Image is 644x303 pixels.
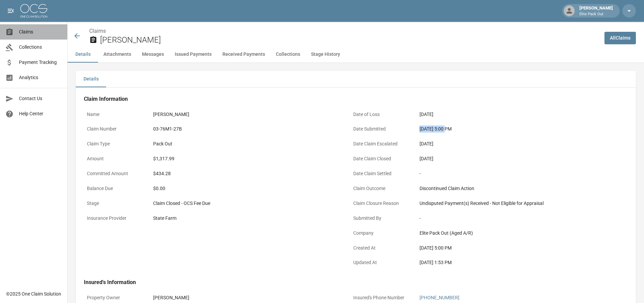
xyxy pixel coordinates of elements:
div: Undisputed Payment(s) Received - Not Eligible for Appraisal [420,200,605,207]
a: [PHONE_NUMBER] [420,295,459,300]
button: Received Payments [217,46,270,63]
button: Issued Payments [169,46,217,63]
p: Submitted By [350,212,411,225]
p: Date of Loss [350,108,411,121]
span: Analytics [19,74,62,81]
p: Claim Closure Reason [350,197,411,210]
div: [DATE] [420,155,605,162]
p: Elite Pack Out [579,11,613,17]
p: Date Claim Escalated [350,137,411,150]
div: 03-76M1-27B [153,125,339,133]
button: Messages [137,46,169,63]
button: open drawer [4,4,18,18]
p: Insurance Provider [84,212,145,225]
div: details tabs [76,71,636,87]
div: [PERSON_NAME] [577,5,616,17]
button: Attachments [98,46,137,63]
div: $434.28 [153,170,339,177]
span: Help Center [19,110,62,117]
div: Claim Closed - OCS Fee Due [153,200,339,207]
p: Claim Type [84,137,145,150]
img: ocs-logo-white-transparent.png [20,4,47,18]
button: Details [76,71,106,87]
button: Details [68,46,98,63]
div: - [420,170,605,177]
div: [PERSON_NAME] [153,294,339,301]
p: Updated At [350,256,411,269]
div: $1,317.99 [153,155,339,162]
div: [DATE] 1:53 PM [420,259,605,266]
span: Collections [19,44,62,51]
div: anchor tabs [68,46,644,63]
p: Claim Number [84,122,145,136]
h4: Claim Information [84,96,609,102]
div: © 2025 One Claim Solution [6,290,61,297]
span: Payment Tracking [19,59,62,66]
p: Date Submitted [350,122,411,136]
span: Contact Us [19,95,62,102]
div: [DATE] [420,140,605,147]
div: Elite Pack Out (Aged A/R) [420,230,605,237]
a: AllClaims [604,32,636,44]
div: [DATE] 5:00 PM [420,125,605,133]
p: Date Claim Closed [350,152,411,165]
p: Stage [84,197,145,210]
p: Committed Amount [84,167,145,180]
nav: breadcrumb [89,27,599,35]
p: Claim Outcome [350,182,411,195]
p: Balance Due [84,182,145,195]
div: Discontinued Claim Action [420,185,605,192]
button: Collections [270,46,306,63]
div: State Farm [153,215,339,222]
p: Date Claim Settled [350,167,411,180]
a: Claims [89,28,106,34]
span: Claims [19,28,62,36]
p: Created At [350,241,411,255]
h4: Insured's Information [84,279,609,286]
div: [DATE] 5:00 PM [420,244,605,252]
button: Stage History [306,46,345,63]
div: [DATE] [420,111,605,118]
div: Pack Out [153,140,339,147]
p: Company [350,227,411,240]
h2: [PERSON_NAME] [100,35,599,45]
div: [PERSON_NAME] [153,111,339,118]
div: - [420,215,605,222]
p: Amount [84,152,145,165]
div: $0.00 [153,185,339,192]
p: Name [84,108,145,121]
